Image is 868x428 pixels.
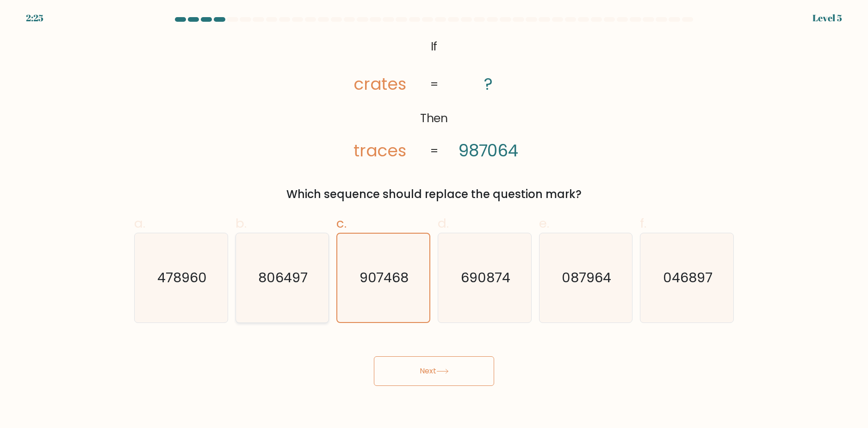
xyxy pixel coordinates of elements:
[420,110,448,126] tspan: Then
[458,139,519,162] tspan: 987064
[438,214,449,232] span: d.
[258,268,308,287] text: 806497
[140,186,728,203] div: Which sequence should replace the question mark?
[353,139,406,162] tspan: traces
[236,214,247,232] span: b.
[336,214,347,232] span: c.
[562,268,611,287] text: 087964
[429,143,438,159] tspan: =
[539,214,549,232] span: e.
[640,214,646,232] span: f.
[353,72,406,96] tspan: crates
[134,214,145,232] span: a.
[374,356,494,386] button: Next
[663,268,713,287] text: 046897
[812,11,842,25] div: Level 5
[484,72,493,96] tspan: ?
[330,35,538,164] svg: @import url('[URL][DOMAIN_NAME]);
[430,39,437,55] tspan: If
[461,268,510,287] text: 690874
[429,76,438,93] tspan: =
[360,268,409,287] text: 907468
[26,11,43,25] div: 2:25
[157,268,207,287] text: 478960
